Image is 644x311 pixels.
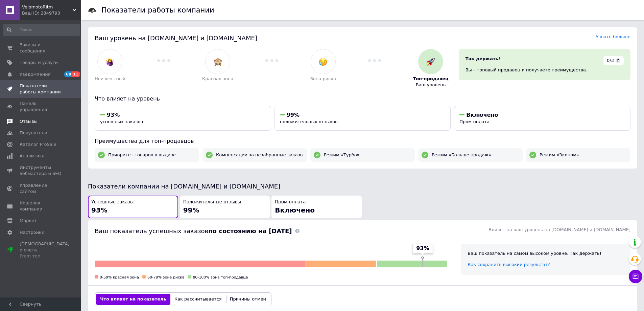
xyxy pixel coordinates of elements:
span: Режим «Больше продаж» [432,152,491,158]
span: Настройки [20,229,44,236]
span: Зона риска [310,76,336,82]
span: Маркет [20,218,37,224]
span: Включено [275,206,315,214]
span: Показатели работы компании [20,83,63,95]
button: 93%успешных заказов [95,106,271,131]
span: Влияет на ваш уровень на [DOMAIN_NAME] и [DOMAIN_NAME] [488,227,630,232]
img: :rocket: [426,58,435,66]
span: 80-100% зона топ-продавца [193,275,248,280]
span: 99% [287,112,300,118]
span: Неизвестный [95,76,125,82]
button: Пром-оплатаВключено [271,196,362,218]
button: Как рассчитывается [170,294,226,305]
span: Покупатели [20,130,47,136]
span: Ваш показатель успешных заказов [95,227,292,235]
span: Кошелек компании [20,200,63,212]
span: Заказы и сообщения [20,42,63,54]
button: Чат с покупателем [629,270,642,283]
span: Отзывы [20,118,38,125]
span: успешных заказов [100,119,143,124]
a: Узнать больше [596,34,630,39]
span: Ваш уровень [416,82,446,88]
a: Как сохранить высокий результат? [468,262,550,267]
input: Поиск [3,24,80,36]
img: :disappointed_relieved: [319,58,327,66]
span: Управление сайтом [20,182,63,195]
span: 68 [64,71,72,77]
span: Так держать! [466,56,500,61]
span: Пром-оплата [275,199,306,205]
button: Причины отмен [226,294,270,305]
span: Положительные отзывы [183,199,241,205]
span: Товары и услуги [20,60,58,66]
span: 99% [183,206,199,214]
span: 0-59% красная зона [100,275,139,280]
span: ? [616,58,620,63]
span: положительных отзывов [280,119,338,124]
span: Приоритет товаров в выдаче [108,152,176,158]
button: Положительные отзывы99% [180,196,270,218]
button: Успешные заказы93% [88,196,178,218]
span: Каталог ProSale [20,141,56,148]
span: Уведомления [20,71,50,77]
img: :woman-shrugging: [106,58,114,66]
span: Показатели компании на [DOMAIN_NAME] и [DOMAIN_NAME] [88,183,280,190]
span: Красная зона [202,76,233,82]
button: Что влияет на показатель [96,294,170,305]
span: Что влияет на уровень [95,95,160,102]
span: Ваш уровень на [DOMAIN_NAME] и [DOMAIN_NAME] [95,35,257,42]
span: Режим «Эконом» [540,152,579,158]
span: Топ-продавец [413,76,448,82]
div: 0/3 [603,56,624,65]
button: ВключеноПром-оплата [454,106,630,131]
span: Панель управления [20,101,63,113]
span: Компенсации за незабранные заказы [216,152,304,158]
div: Ваш показатель на самом высоком уровне. Так держать! [468,250,624,257]
h1: Показатели работы компании [101,6,214,14]
span: Режим «Турбо» [324,152,360,158]
span: 11 [72,71,80,77]
span: Аналитика [20,153,45,159]
span: Включено [466,112,498,118]
span: Инструменты вебмастера и SEO [20,164,63,177]
span: Успешные заказы [91,199,134,205]
span: 93% [91,206,108,214]
div: Вы – топовый продавец и получаете преимущества. [466,67,624,73]
div: Prom топ [20,253,70,259]
span: 93% [107,112,120,118]
span: Пром-оплата [459,119,490,124]
button: 99%положительных отзывов [275,106,451,131]
b: по состоянию на [DATE] [208,227,292,235]
span: VelomotoRitm [22,4,73,10]
div: Ваш ID: 2849790 [22,10,81,16]
span: Преимущества для топ-продавцов [95,138,194,144]
img: :see_no_evil: [214,58,222,66]
span: [DEMOGRAPHIC_DATA] и счета [20,241,70,260]
span: 93% [416,245,429,252]
span: 60-79% зона риска [147,275,184,280]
